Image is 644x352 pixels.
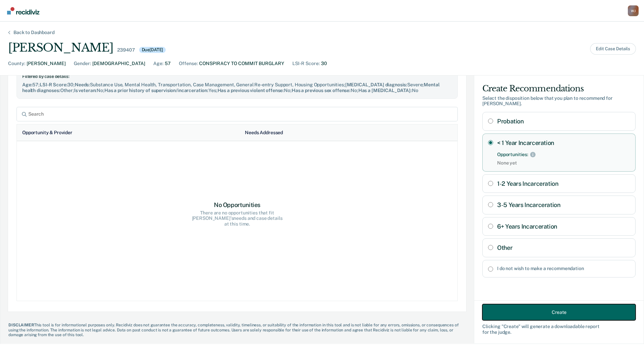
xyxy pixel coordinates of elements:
[92,60,145,67] div: [DEMOGRAPHIC_DATA]
[497,152,528,158] div: Opportunities:
[27,60,66,67] div: [PERSON_NAME]
[22,82,32,87] span: Age :
[497,180,630,187] label: 1-2 Years Incarceration
[74,88,97,93] span: Is veteran :
[179,60,198,67] div: Offense :
[218,88,284,93] span: Has a previous violent offense :
[74,60,91,67] div: Gender :
[117,47,135,53] div: 239407
[139,47,166,53] div: Due [DATE]
[22,74,452,79] div: Filtered by case details:
[5,30,63,35] div: Back to Dashboard
[482,95,636,107] div: Select the disposition below that you plan to recommend for [PERSON_NAME] .
[628,5,639,16] button: Profile dropdown button
[358,88,412,93] span: Has a [MEDICAL_DATA] :
[8,323,34,327] span: DISCLAIMER
[22,82,452,93] div: 57 ; 30 ; Substance Use, Mental Health, Transportation, Case Management, General Re-entry Support...
[482,304,636,321] button: Create
[497,118,630,125] label: Probation
[497,160,630,166] span: None yet
[153,60,163,67] div: Age :
[0,323,474,337] div: This tool is for informational purposes only. Recidiviz does not guarantee the accuracy, complete...
[628,5,639,16] div: W J
[104,88,208,93] span: Has a prior history of supervision/incarceration :
[214,201,260,209] span: No Opportunities
[497,139,630,147] label: < 1 Year Incarceration
[292,88,351,93] span: Has a previous sex offense :
[8,60,25,67] div: County :
[345,82,408,87] span: [MEDICAL_DATA] diagnosis :
[497,244,630,252] label: Other
[245,130,283,136] div: Needs Addressed
[22,130,72,136] div: Opportunity & Provider
[40,82,67,87] span: LSI-R Score :
[482,83,636,94] div: Create Recommendations
[482,324,636,335] div: Clicking " Create " will generate a downloadable report for the judge.
[165,60,171,67] div: 57
[321,60,327,67] div: 30
[590,43,636,55] button: Edit Case Details
[8,41,113,55] div: [PERSON_NAME]
[199,60,284,67] div: CONSPIRACY TO COMMIT BURGLARY
[497,266,630,271] label: I do not wish to make a recommendation
[22,82,439,93] span: Mental health diagnoses :
[75,82,90,87] span: Needs :
[7,7,39,14] img: Recidiviz
[17,107,458,121] input: Search
[497,223,630,230] label: 6+ Years Incarceration
[497,202,630,209] label: 3-5 Years Incarceration
[189,201,285,227] div: There are no opportunities that fit [PERSON_NAME]'s needs and case details at this time.
[292,60,320,67] div: LSI-R Score :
